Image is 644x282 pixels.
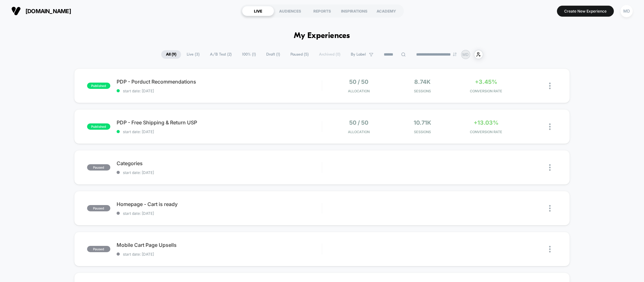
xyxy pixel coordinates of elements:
[286,50,313,59] span: Paused ( 5 )
[161,50,181,59] span: All ( 9 )
[117,160,322,166] span: Categories
[338,6,370,16] div: INSPIRATIONS
[456,89,516,93] span: CONVERSION RATE
[549,246,551,252] img: close
[117,252,322,257] span: start date: [DATE]
[117,129,322,134] span: start date: [DATE]
[620,5,633,17] div: MD
[474,119,498,126] span: +13.03%
[414,79,431,85] span: 8.74k
[117,89,322,93] span: start date: [DATE]
[117,119,322,126] span: PDP - Free Shipping & Return USP
[117,242,322,248] span: Mobile Cart Page Upsells
[348,89,370,93] span: Allocation
[392,89,453,93] span: Sessions
[182,50,204,59] span: Live ( 3 )
[557,6,614,17] button: Create New Experience
[549,83,551,89] img: close
[11,6,21,16] img: Visually logo
[306,6,338,16] div: REPORTS
[549,164,551,171] img: close
[348,130,370,134] span: Allocation
[274,6,306,16] div: AUDIENCES
[117,211,322,216] span: start date: [DATE]
[462,52,469,57] p: MD
[456,130,516,134] span: CONVERSION RATE
[9,6,73,16] button: [DOMAIN_NAME]
[475,79,497,85] span: +3.45%
[351,52,366,57] span: By Label
[414,119,431,126] span: 10.71k
[25,8,71,14] span: [DOMAIN_NAME]
[261,50,285,59] span: Draft ( 1 )
[349,79,368,85] span: 50 / 50
[370,6,402,16] div: ACADEMY
[392,130,453,134] span: Sessions
[549,123,551,130] img: close
[87,246,110,252] span: paused
[117,201,322,207] span: Homepage - Cart is ready
[87,164,110,171] span: paused
[237,50,261,59] span: 100% ( 1 )
[205,50,236,59] span: A/B Test ( 2 )
[117,170,322,175] span: start date: [DATE]
[117,79,322,85] span: PDP - Porduct Recommendations
[453,52,457,56] img: end
[87,83,110,89] span: published
[87,123,110,130] span: published
[242,6,274,16] div: LIVE
[294,31,350,41] h1: My Experiences
[619,5,635,18] button: MD
[87,205,110,211] span: paused
[349,119,368,126] span: 50 / 50
[549,205,551,212] img: close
